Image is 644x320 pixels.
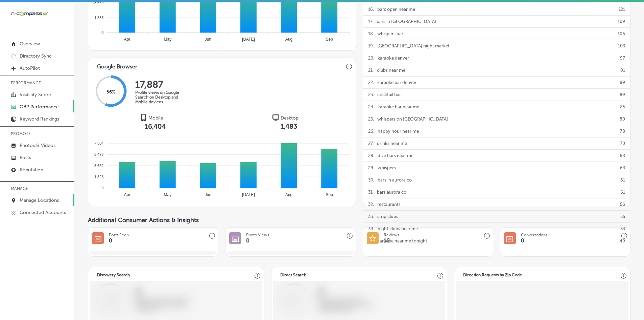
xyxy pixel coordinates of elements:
h3: Direction Requests by Zip Code [458,267,527,279]
p: 17 . [368,16,373,27]
p: Photos & Videos [20,143,55,148]
tspan: 3,669 [94,1,104,5]
tspan: Apr [124,192,130,197]
h3: Google Browser [92,58,143,72]
p: bars in aurora co [378,174,412,186]
p: 33 . [368,211,374,222]
tspan: 3,652 [94,164,104,168]
h3: Conversations [521,233,547,237]
p: 89 [620,89,625,101]
p: 21 . [368,64,374,76]
p: Posts [20,155,31,161]
tspan: [DATE] [242,37,255,42]
h1: 16 [384,237,390,244]
p: 68 [620,150,625,162]
p: Visibility Score [20,92,51,98]
p: 103 [618,40,625,52]
p: 16 . [368,3,374,15]
tspan: 7,304 [94,141,104,145]
tspan: May [164,192,171,197]
p: Manage Locations [20,197,59,203]
p: bars aurora co [377,186,406,198]
p: whispers [378,162,396,174]
tspan: Apr [124,37,130,42]
img: 660ab0bf-5cc7-4cb8-ba1c-48b5ae0f18e60NCTV_CLogo_TV_Black_-500x88.png [11,10,48,17]
p: 34 . [368,223,374,235]
img: logo [140,114,147,121]
p: 19 . [368,40,374,52]
p: 20 . [368,52,374,64]
p: karaoke bar denver [377,77,416,88]
tspan: Jun [205,192,211,197]
p: Available prior to [DATE] [268,253,313,257]
p: bars in [GEOGRAPHIC_DATA] [377,16,436,27]
p: karaoke bar near me [378,101,419,113]
h2: 17,887 [135,79,189,90]
h1: 0 [521,237,524,244]
h3: Photo Views [246,233,269,237]
tspan: Sep [326,37,333,42]
p: 26 . [368,125,374,137]
p: Connected Accounts [20,210,66,215]
p: 121 [619,3,625,15]
p: strip clubs [377,211,398,222]
p: clubs near me [377,64,405,76]
p: 30 . [368,174,374,186]
p: Directory Sync [20,53,52,59]
p: drinks near me [377,137,407,149]
h3: Direct Search [275,267,312,279]
tspan: 1,826 [94,175,104,179]
span: Desktop [281,115,299,121]
p: 55 [620,211,625,222]
p: 31 . [368,186,374,198]
p: 27 . [368,137,374,149]
p: dive bars near me [378,150,413,162]
p: 22 . [368,77,374,88]
h3: Discovery Search [92,267,135,279]
p: 109 [618,16,625,27]
tspan: [DATE] [242,192,255,197]
p: whispers bar [377,28,403,40]
h3: Posts Seen [109,233,129,237]
p: Reputation [20,167,43,173]
tspan: 1,835 [94,16,104,20]
h3: Reviews [384,233,399,237]
tspan: 5,478 [94,152,104,156]
h1: 0 [109,237,112,244]
tspan: Sep [326,192,333,197]
tspan: Aug [285,37,292,42]
p: 89 [620,77,625,88]
p: [GEOGRAPHIC_DATA] night market [377,40,450,52]
p: bars open near me [377,3,415,15]
span: 16,404 [145,122,166,130]
span: Additional Consumer Actions & Insights [88,216,199,224]
p: 24 . [368,101,374,113]
p: Available prior to [DATE] [130,253,176,257]
span: 56 % [106,89,116,94]
p: Profile views on Google Search on Desktop and Mobile devices [135,90,189,104]
p: 78 [620,125,625,137]
p: karaoke denver [378,52,409,64]
p: 23 . [368,89,374,101]
p: 32 . [368,198,374,210]
p: 91 [620,64,625,76]
p: 18 . [368,28,374,40]
p: 53 [620,223,625,235]
p: 28 . [368,150,374,162]
p: Overview [20,41,40,47]
span: 1,483 [281,122,297,130]
p: 85 [620,101,625,113]
p: restaurants [377,198,401,210]
p: 29 . [368,162,374,174]
p: whispers on [GEOGRAPHIC_DATA] [377,113,448,125]
span: Mobile [148,115,163,121]
p: AutoPilot [20,65,40,71]
p: 70 [620,137,625,149]
p: night clubs near me [378,223,418,235]
p: 25 . [368,113,374,125]
tspan: May [164,37,171,42]
tspan: 0 [101,30,103,35]
p: GBP Performance [20,104,59,110]
tspan: 0 [101,186,103,190]
p: 63 [620,162,625,174]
